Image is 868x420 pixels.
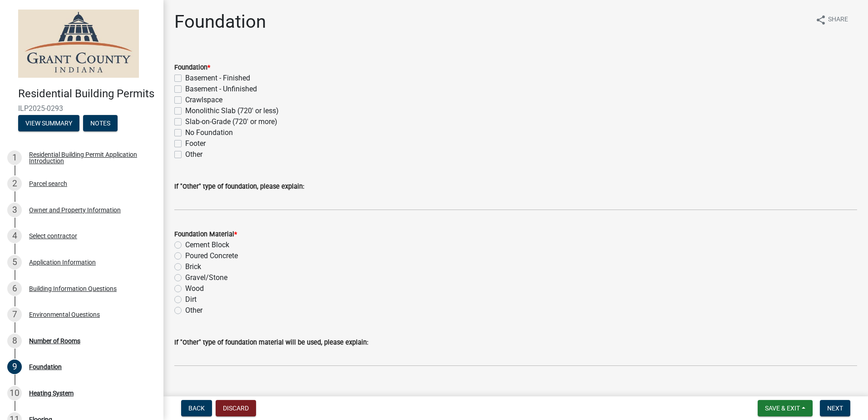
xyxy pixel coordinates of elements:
label: Foundation [174,65,210,71]
div: Residential Building Permit Application Introduction [29,151,149,164]
button: Back [181,400,212,416]
button: View Summary [18,115,79,131]
button: Next [820,400,850,416]
span: ILP2025-0293 [18,104,145,113]
div: 4 [7,229,22,243]
label: Gravel/Stone [185,272,227,283]
div: 1 [7,150,22,165]
label: Crawlspace [185,95,222,105]
label: Dirt [185,294,197,305]
div: Environmental Questions [29,311,100,318]
div: Owner and Property Information [29,207,121,213]
label: Monolithic Slab (720' or less) [185,105,279,116]
wm-modal-confirm: Notes [83,120,118,127]
div: Application Information [29,259,96,265]
label: Brick [185,261,201,272]
div: Select contractor [29,233,77,239]
label: Foundation Material [174,231,237,238]
label: If "Other" type of foundation material will be used, please explain: [174,340,368,346]
label: Basement - Unfinished [185,84,257,95]
span: Next [827,405,843,412]
label: Basement - Finished [185,73,250,84]
span: Save & Exit [765,405,800,412]
div: 2 [7,176,22,191]
div: 6 [7,281,22,296]
div: 5 [7,255,22,270]
div: 7 [7,307,22,322]
h1: Foundation [174,11,266,33]
label: Footer [185,138,206,149]
button: Discard [216,400,256,416]
div: Number of Rooms [29,338,80,344]
div: 8 [7,334,22,348]
label: Poured Concrete [185,250,238,261]
div: Heating System [29,390,74,396]
label: No Foundation [185,127,233,138]
h4: Residential Building Permits [18,87,156,100]
label: Wood [185,283,204,294]
label: Slab-on-Grade (720' or more) [185,116,277,127]
div: Foundation [29,364,62,370]
button: shareShare [808,11,855,29]
button: Save & Exit [758,400,813,416]
span: Back [188,405,205,412]
div: 10 [7,386,22,400]
img: Grant County, Indiana [18,10,139,78]
label: Other [185,305,202,316]
label: If "Other" type of foundation, please explain: [174,184,304,190]
label: Cement Block [185,240,229,250]
button: Notes [83,115,118,131]
label: Other [185,149,202,160]
div: 3 [7,203,22,217]
wm-modal-confirm: Summary [18,120,79,127]
i: share [815,15,826,25]
div: Parcel search [29,180,67,187]
div: Building Information Questions [29,285,117,292]
div: 9 [7,360,22,374]
span: Share [828,15,848,25]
